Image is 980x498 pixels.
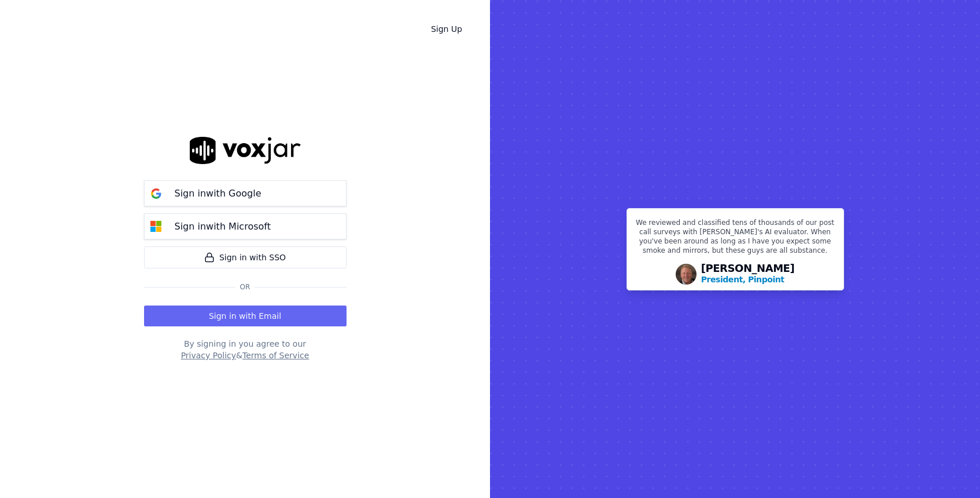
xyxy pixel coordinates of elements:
button: Sign in with Email [144,306,347,326]
button: Privacy Policy [181,350,236,361]
a: Sign Up [422,19,471,39]
img: logo [190,137,301,164]
a: Sign in with SSO [144,246,347,268]
button: Sign inwith Microsoft [144,213,347,239]
div: [PERSON_NAME] [701,263,795,285]
button: Terms of Service [242,350,309,361]
p: We reviewed and classified tens of thousands of our post call surveys with [PERSON_NAME]'s AI eva... [634,218,837,260]
button: Sign inwith Google [144,180,347,206]
img: microsoft Sign in button [145,215,168,238]
span: Or [235,282,255,292]
img: Avatar [676,264,697,285]
p: President, Pinpoint [701,274,784,285]
img: google Sign in button [145,182,168,205]
p: Sign in with Microsoft [175,220,271,234]
div: By signing in you agree to our & [144,338,347,361]
p: Sign in with Google [175,187,261,201]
